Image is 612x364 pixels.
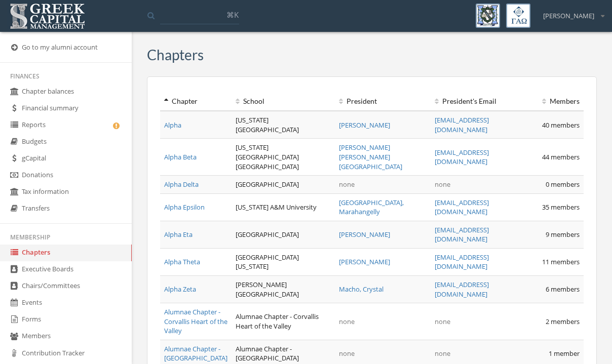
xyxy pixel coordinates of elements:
a: [EMAIL_ADDRESS][DOMAIN_NAME] [435,115,489,134]
a: [PERSON_NAME] [339,120,390,130]
a: Alumnae Chapter - Corvallis Heart of the Valley [164,307,227,335]
span: none [339,349,355,358]
a: Alpha Delta [164,180,199,189]
a: [EMAIL_ADDRESS][DOMAIN_NAME] [435,225,489,244]
span: 9 members [546,230,580,239]
a: [EMAIL_ADDRESS][DOMAIN_NAME] [435,148,489,167]
div: President 's Email [435,96,521,106]
div: President [339,96,427,106]
td: [GEOGRAPHIC_DATA][US_STATE] [232,248,335,275]
a: [PERSON_NAME] [PERSON_NAME][GEOGRAPHIC_DATA] [339,143,402,171]
span: 11 members [542,257,580,266]
a: Alpha Epsilon [164,203,205,212]
span: none [435,349,450,358]
span: 6 members [546,285,580,294]
a: Alpha Zeta [164,285,196,294]
td: [US_STATE][GEOGRAPHIC_DATA] [GEOGRAPHIC_DATA] [232,139,335,176]
span: ⌘K [226,10,239,20]
span: [PERSON_NAME] [543,11,594,21]
a: Alpha [164,120,181,130]
a: Alpha Theta [164,257,200,266]
a: Alpha Beta [164,152,197,161]
span: 40 members [542,120,580,130]
a: [PERSON_NAME] [339,230,390,239]
td: Alumnae Chapter - Corvallis Heart of the Valley [232,303,335,340]
td: [GEOGRAPHIC_DATA] [232,221,335,248]
a: [PERSON_NAME] [339,257,390,266]
td: [US_STATE][GEOGRAPHIC_DATA] [232,111,335,139]
span: none [435,180,450,189]
span: 35 members [542,203,580,212]
span: none [339,180,355,189]
span: 2 members [546,317,580,326]
a: [EMAIL_ADDRESS][DOMAIN_NAME] [435,280,489,299]
span: 44 members [542,152,580,161]
td: [US_STATE] A&M University [232,193,335,221]
span: 1 member [549,349,580,358]
td: [PERSON_NAME][GEOGRAPHIC_DATA] [232,276,335,303]
div: [PERSON_NAME] [537,4,604,21]
span: none [435,317,450,326]
a: Alpha Eta [164,230,193,239]
div: Chapter [164,96,227,106]
a: [EMAIL_ADDRESS][DOMAIN_NAME] [435,253,489,271]
h3: Chapters [147,47,204,63]
span: none [339,317,355,326]
div: Members [529,96,580,106]
a: [EMAIL_ADDRESS][DOMAIN_NAME] [435,198,489,217]
a: Macho, Crystal [339,285,384,294]
span: 0 members [546,180,580,189]
a: [GEOGRAPHIC_DATA], Marahangelly [339,198,404,217]
a: Alumnae Chapter - [GEOGRAPHIC_DATA] [164,344,227,363]
div: School [236,96,331,106]
td: [GEOGRAPHIC_DATA] [232,176,335,194]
